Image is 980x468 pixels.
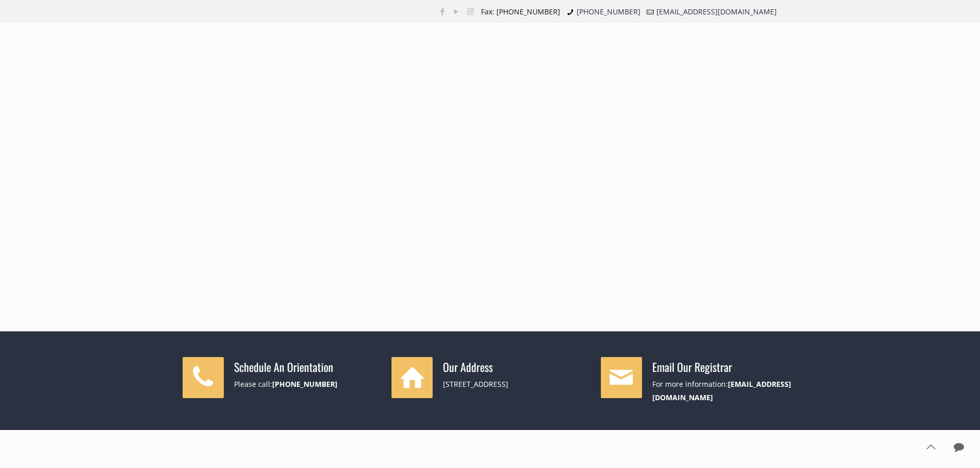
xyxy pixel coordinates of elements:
[565,7,576,16] i: phone
[652,378,798,404] div: For more information:
[656,7,777,16] a: [EMAIL_ADDRESS][DOMAIN_NAME]
[451,6,462,16] a: YouTube icon
[646,7,656,16] i: mail
[465,6,476,16] a: Instagram icon
[920,436,941,458] a: Back to top icon
[272,379,337,389] a: [PHONE_NUMBER]
[234,378,380,391] div: Please call:
[437,6,448,16] a: Facebook icon
[577,7,640,16] a: [PHONE_NUMBER]
[443,378,589,391] div: [STREET_ADDRESS]
[234,360,380,374] h4: Schedule An Orientation
[443,360,589,374] h4: Our Address
[652,360,798,374] h4: Email Our Registrar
